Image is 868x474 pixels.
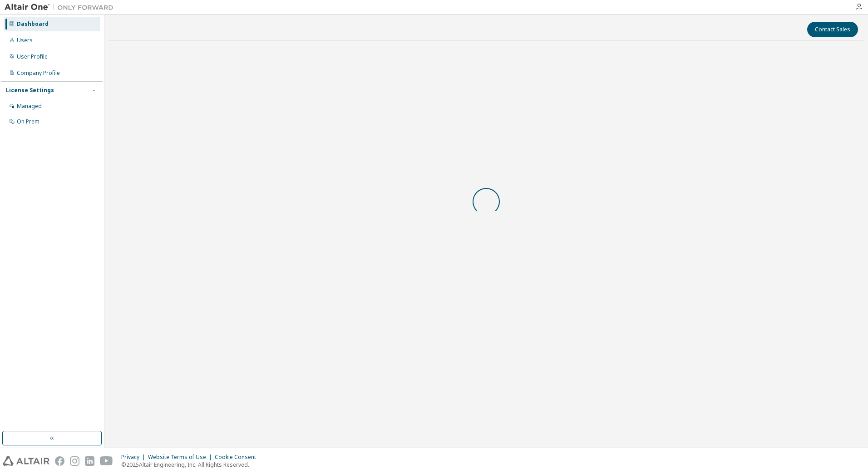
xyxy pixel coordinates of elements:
[17,20,49,28] div: Dashboard
[17,118,39,125] div: On Prem
[121,461,261,469] p: © 2025 Altair Engineering, Inc. All Rights Reserved.
[807,22,858,37] button: Contact Sales
[100,456,113,466] img: youtube.svg
[148,454,215,461] div: Website Terms of Use
[5,3,118,12] img: Altair One
[121,454,148,461] div: Privacy
[85,456,94,466] img: linkedin.svg
[70,456,79,466] img: instagram.svg
[215,454,261,461] div: Cookie Consent
[17,53,48,60] div: User Profile
[17,69,60,77] div: Company Profile
[17,37,33,44] div: Users
[3,456,49,466] img: altair_logo.svg
[6,87,54,94] div: License Settings
[17,103,42,110] div: Managed
[55,456,64,466] img: facebook.svg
